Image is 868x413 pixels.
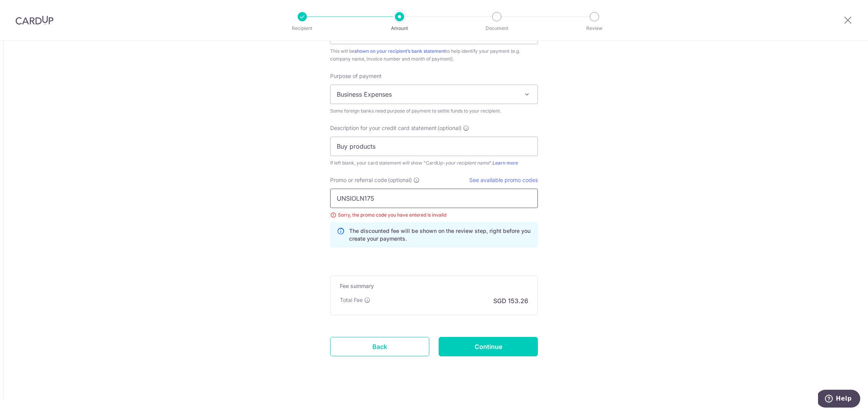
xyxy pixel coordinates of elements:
span: Description for your credit card statement [330,124,437,132]
p: Document [468,24,525,32]
a: Back [330,337,429,356]
div: Sorry, the promo code you have entered is invalid [330,211,538,219]
div: This will be to help identify your payment (e.g. company name, invoice number and month of payment). [330,47,538,63]
a: See available promo codes [469,177,538,183]
a: shown on your recipient’s bank statement [355,48,446,54]
p: Total Fee [340,296,363,304]
p: The discounted fee will be shown on the review step, right before you create your payments. [349,227,531,243]
span: Promo or referral code [330,176,387,184]
input: Example: Rent [330,137,538,156]
p: Review [566,24,623,32]
div: If left blank, your card statement will show "CardUp- ". [330,159,538,167]
p: Recipient [274,24,331,32]
p: Amount [371,24,428,32]
span: (optional) [437,124,462,132]
h5: Fee summary [340,282,528,290]
img: CardUp [15,16,53,25]
a: Learn more [493,160,518,166]
iframe: Opens a widget where you can find more information [818,390,860,409]
span: (optional) [388,176,412,184]
p: SGD 153.26 [493,296,528,305]
i: your recipient name [445,160,489,166]
span: Business Expenses [330,85,538,104]
div: Some foreign banks need purpose of payment to settle funds to your recipient. [330,107,538,115]
input: Continue [439,337,538,356]
label: Purpose of payment [330,72,382,80]
span: Business Expenses [331,85,537,104]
